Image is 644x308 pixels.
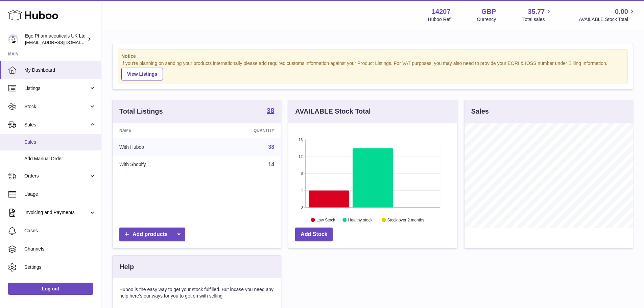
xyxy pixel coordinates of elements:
span: Orders [24,173,89,179]
text: 12 [299,155,303,159]
th: Quantity [204,123,281,138]
span: Add Manual Order [24,156,96,162]
span: Stock [24,103,89,110]
div: If you're planning on sending your products internationally please add required customs informati... [121,60,624,80]
td: With Huboo [113,138,204,156]
div: Ego Pharmaceuticals UK Ltd [25,33,86,46]
a: Add Stock [295,228,333,241]
span: Cases [24,228,96,234]
th: Name [113,123,204,138]
span: Sales [24,122,89,128]
h3: Total Listings [119,107,163,116]
text: 0 [301,205,303,209]
img: internalAdmin-14207@internal.huboo.com [8,34,18,44]
text: 16 [299,138,303,142]
span: Usage [24,191,96,197]
span: Sales [24,139,96,145]
p: Huboo is the easy way to get your stock fulfilled. But incase you need any help here's our ways f... [119,286,274,299]
span: Listings [24,85,89,92]
strong: 14207 [432,7,451,16]
a: 38 [268,144,275,150]
span: [EMAIL_ADDRESS][DOMAIN_NAME] [25,40,99,45]
span: Channels [24,246,96,252]
h3: Sales [471,107,489,116]
a: 0.00 AVAILABLE Stock Total [579,7,636,23]
a: 38 [267,107,274,115]
div: Huboo Ref [428,16,451,23]
span: AVAILABLE Stock Total [579,16,636,23]
a: Log out [8,283,93,295]
span: My Dashboard [24,67,96,73]
h3: Help [119,262,134,271]
text: Healthy stock [348,217,373,222]
span: Invoicing and Payments [24,209,89,216]
h3: AVAILABLE Stock Total [295,107,371,116]
span: Settings [24,264,96,270]
text: Stock over 2 months [387,217,424,222]
strong: Notice [121,53,624,60]
text: Low Stock [316,217,335,222]
span: Total sales [522,16,552,23]
text: 4 [301,188,303,192]
a: 35.77 Total sales [522,7,552,23]
strong: 38 [267,107,274,114]
a: View Listings [121,68,163,80]
span: 35.77 [528,7,545,16]
div: Currency [477,16,496,23]
span: 0.00 [615,7,628,16]
td: With Shopify [113,156,204,173]
a: 14 [268,162,275,167]
strong: GBP [481,7,496,16]
text: 8 [301,171,303,175]
a: Add products [119,228,185,241]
